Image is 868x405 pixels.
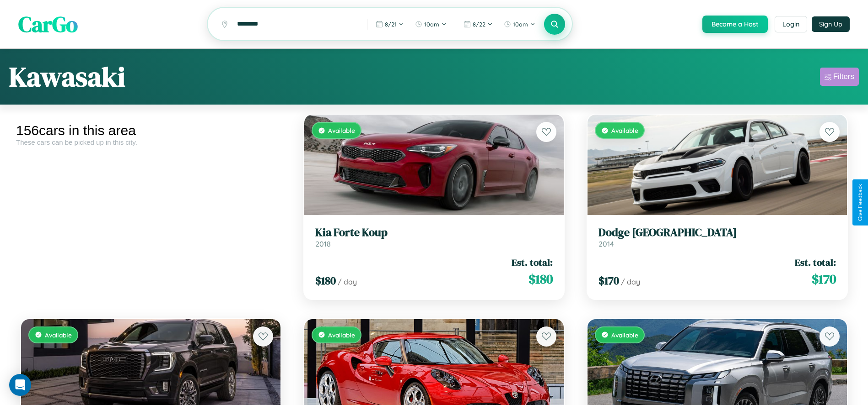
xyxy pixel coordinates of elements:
div: Give Feedback [857,184,863,221]
span: / day [338,277,357,286]
a: Dodge [GEOGRAPHIC_DATA]2014 [598,226,836,248]
span: Available [45,331,72,339]
h3: Dodge [GEOGRAPHIC_DATA] [598,226,836,239]
button: 8/21 [371,17,409,32]
button: 10am [499,17,540,32]
div: 156 cars in this area [16,123,286,138]
a: Kia Forte Koup2018 [315,226,553,248]
span: $ 180 [528,270,553,288]
button: 8/22 [459,17,497,32]
div: Open Intercom Messenger [9,374,31,396]
span: 10am [513,21,528,28]
h3: Kia Forte Koup [315,226,553,239]
button: Filters [820,68,859,86]
span: Available [611,126,638,134]
span: Available [328,331,355,339]
button: Sign Up [812,16,850,32]
span: Available [611,331,638,339]
span: 2014 [598,239,614,248]
span: CarGo [18,9,78,39]
span: 10am [424,21,439,28]
h1: Kawasaki [9,58,125,95]
span: $ 170 [598,273,619,288]
button: Become a Host [702,16,768,33]
span: Est. total: [795,256,836,269]
button: 10am [410,17,451,32]
span: 8 / 21 [385,21,397,28]
span: / day [621,277,640,286]
span: Est. total: [512,256,553,269]
span: $ 170 [812,270,836,288]
span: Available [328,126,355,134]
div: Filters [833,72,854,81]
span: 8 / 22 [473,21,485,28]
span: $ 180 [315,273,336,288]
span: 2018 [315,239,331,248]
button: Login [775,16,807,32]
div: These cars can be picked up in this city. [16,138,286,146]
